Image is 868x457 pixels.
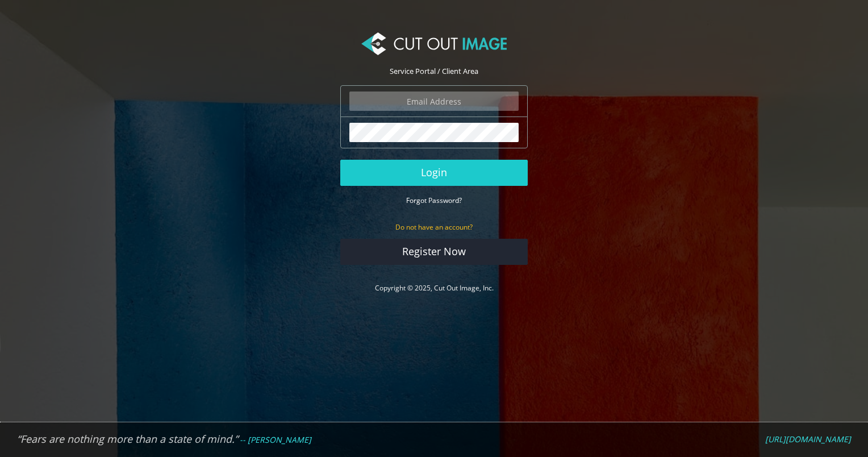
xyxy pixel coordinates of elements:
button: Login [340,160,528,186]
em: “Fears are nothing more than a state of mind.” [17,432,238,446]
input: Email Address [349,92,519,111]
span: Service Portal / Client Area [390,66,478,76]
a: Copyright © 2025, Cut Out Image, Inc. [375,283,494,293]
a: Register Now [340,239,528,265]
a: [URL][DOMAIN_NAME] [765,434,851,444]
a: Forgot Password? [406,195,462,205]
em: -- [PERSON_NAME] [240,434,311,445]
img: Cut Out Image [361,32,507,55]
small: Do not have an account? [395,222,473,232]
em: [URL][DOMAIN_NAME] [765,434,851,444]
